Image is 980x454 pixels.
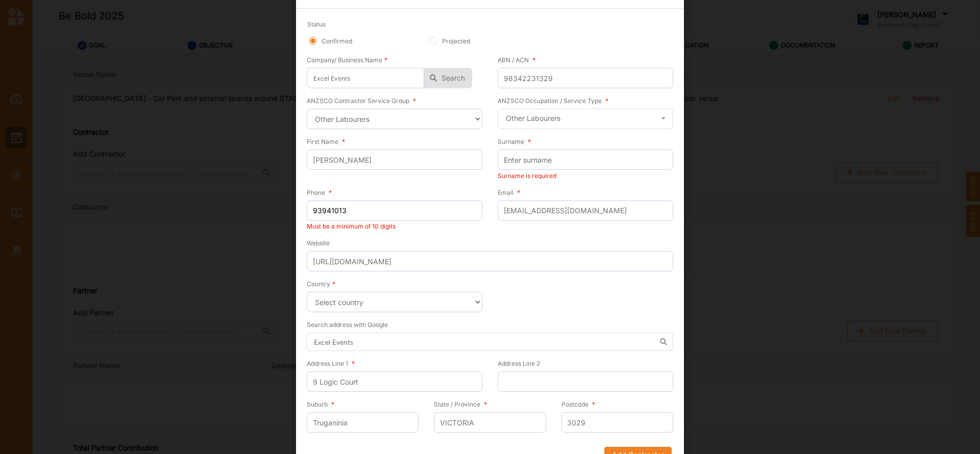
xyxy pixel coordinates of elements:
[307,222,482,231] div: Must be a minimum of 10 digits
[498,188,520,197] label: Email
[307,200,482,221] input: Enter phone number
[424,68,472,88] button: Search
[322,37,352,45] label: Confirmed
[307,251,673,271] input: Enter website
[498,68,673,88] input: Enter ABN/ ACN
[307,239,330,247] label: Website
[498,172,673,180] div: Surname is required
[561,400,595,409] label: Postcode
[306,333,673,351] input: Enter a location
[434,400,487,409] label: State / Province
[498,200,673,221] input: Enter email
[498,359,540,368] label: Address Line 2
[498,96,608,105] label: ANZSCO Occupation / Service Type
[307,188,332,197] label: Phone
[506,115,560,122] div: Other Labourers
[307,137,345,146] label: First Name
[307,320,388,329] label: Search address with Google
[307,96,416,105] label: ANZSCO Contractor Service Group
[307,359,355,368] label: Address Line 1
[498,56,535,64] div: ABN / ACN
[307,68,424,88] input: Search
[307,20,551,29] label: Status
[307,400,334,409] label: Suburb
[498,149,673,170] input: Enter surname
[307,56,387,64] label: Company/ Business Name
[498,137,531,146] label: Surname
[442,37,470,45] label: Projected
[307,280,335,288] label: Country
[307,149,482,170] input: Enter first name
